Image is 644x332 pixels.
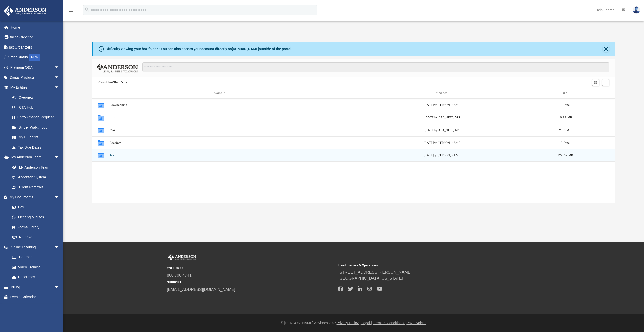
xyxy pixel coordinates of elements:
div: [DATE] by [PERSON_NAME] [332,140,553,145]
small: TOLL FREE [167,266,335,271]
a: Notarize [7,232,64,242]
a: Binder Walkthrough [7,122,67,132]
div: NEW [29,54,40,61]
button: Add [602,79,610,86]
small: SUPPORT [167,280,335,285]
button: Bookkeeping [110,103,330,107]
div: [DATE] by [PERSON_NAME] [332,103,553,107]
a: Online Learningarrow_drop_down [4,242,64,252]
div: [DATE] by [PERSON_NAME] [332,153,553,158]
a: Tax Organizers [4,42,67,52]
small: Headquarters & Operations [338,263,506,268]
button: Mail [110,129,330,132]
a: Courses [7,252,64,262]
a: My Anderson Team [7,162,62,172]
div: Name [109,91,330,96]
a: Client Referrals [7,182,64,192]
a: Billingarrow_drop_down [4,282,67,292]
div: id [94,91,107,96]
a: Order StatusNEW [4,52,67,63]
span: arrow_drop_down [54,192,64,203]
a: Legal | [361,321,372,325]
a: Entity Change Request [7,112,67,123]
button: Close [603,45,610,52]
button: Viewable-ClientDocs [98,80,127,85]
a: My Blueprint [7,132,64,143]
span: 10.29 MB [558,116,572,119]
span: arrow_drop_down [54,73,64,83]
a: Home [4,22,67,32]
button: Receipts [110,141,330,145]
span: arrow_drop_down [54,152,64,163]
input: Search files and folders [142,62,609,72]
a: Forms Library [7,222,62,232]
a: 800.706.4741 [167,273,192,277]
img: Anderson Advisors Platinum Portal [167,254,197,261]
button: Tax [110,154,330,157]
a: Tax Due Dates [7,142,67,152]
span: 0 Byte [561,141,570,144]
a: My Entitiesarrow_drop_down [4,82,67,92]
span: 2.98 MB [559,129,571,131]
a: Meeting Minutes [7,212,64,222]
a: Overview [7,92,67,103]
a: Digital Productsarrow_drop_down [4,73,67,83]
a: My Documentsarrow_drop_down [4,192,64,202]
div: [DATE] by ABA_NEST_APP [332,128,553,132]
a: [EMAIL_ADDRESS][DOMAIN_NAME] [167,287,235,292]
a: [DOMAIN_NAME] [232,47,259,51]
a: Box [7,202,62,212]
a: Video Training [7,262,62,272]
button: Law [110,116,330,119]
a: CTA Hub [7,102,67,112]
div: © [PERSON_NAME] Advisors 2025 [63,320,644,326]
span: arrow_drop_down [54,282,64,292]
i: menu [68,7,74,13]
a: Online Ordering [4,32,67,42]
a: [GEOGRAPHIC_DATA][US_STATE] [338,276,403,280]
span: arrow_drop_down [54,242,64,252]
img: User Pic [633,6,640,14]
img: Anderson Advisors Platinum Portal [2,6,48,16]
span: arrow_drop_down [54,82,64,93]
span: 0 Byte [561,103,570,106]
a: Events Calendar [4,292,67,302]
div: [DATE] by ABA_NEST_APP [332,115,553,120]
div: Modified [332,91,553,96]
a: My Anderson Teamarrow_drop_down [4,152,64,162]
a: Platinum Q&Aarrow_drop_down [4,62,67,73]
div: Size [555,91,575,96]
span: 192.67 MB [557,154,573,157]
a: Terms & Conditions | [373,321,406,325]
a: menu [68,10,74,13]
a: Pay Invoices [406,321,426,325]
i: search [84,7,90,12]
div: id [577,91,613,96]
div: grid [92,99,615,203]
div: Difficulty viewing your box folder? You can also access your account directly on outside of the p... [106,46,292,52]
span: arrow_drop_down [54,62,64,73]
a: [STREET_ADDRESS][PERSON_NAME] [338,270,412,274]
a: Resources [7,272,64,282]
button: Switch to Grid View [592,79,600,86]
a: Privacy Policy | [337,321,361,325]
a: Anderson System [7,172,64,182]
